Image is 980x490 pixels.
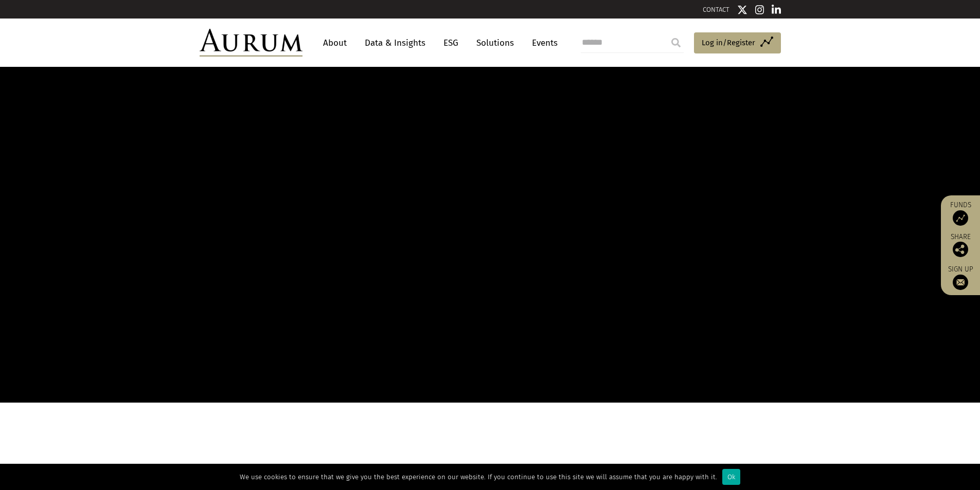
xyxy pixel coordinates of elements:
div: Share [946,233,975,257]
a: CONTACT [703,6,729,13]
img: Aurum [200,29,302,57]
a: Events [527,33,558,52]
span: Log in/Register [702,37,755,49]
div: Ok [722,469,740,485]
a: Log in/Register [694,32,781,54]
a: Funds [946,201,975,226]
img: Twitter icon [737,5,747,15]
input: Submit [666,32,686,53]
img: Instagram icon [755,5,764,15]
a: Solutions [471,33,519,52]
img: Share this post [953,242,968,257]
a: Sign up [946,265,975,290]
a: Data & Insights [360,33,431,52]
img: Access Funds [953,210,968,226]
a: About [318,33,352,52]
a: ESG [438,33,464,52]
img: Sign up to our newsletter [953,275,968,290]
img: Linkedin icon [772,5,781,15]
